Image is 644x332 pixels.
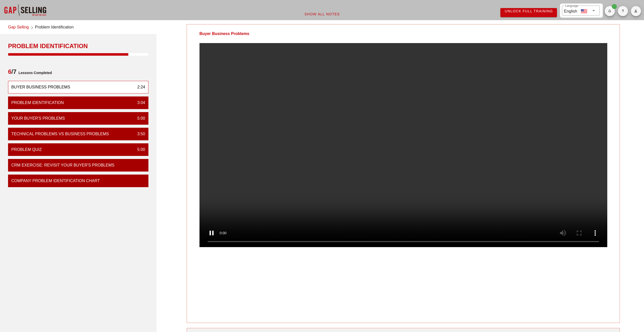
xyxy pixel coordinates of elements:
[612,4,617,9] span: Badge
[304,12,340,16] span: Show All Notes
[8,42,148,50] div: Problem Identification
[133,100,145,106] div: 3:04
[564,7,577,14] div: English
[133,115,145,121] div: 5:00
[11,147,42,153] div: Problem Quiz
[504,9,553,13] span: Unlock Full Training
[11,131,109,137] div: Technical Problems vs Business Problems
[187,24,262,43] div: Buyer Business Problems
[8,68,16,78] span: /7
[500,8,557,17] a: Unlock Full Training
[133,84,145,90] div: 2:24
[8,68,11,75] span: 6
[300,10,344,19] button: Show All Notes
[11,115,65,121] div: Your Buyer's Problems
[11,100,64,106] div: Problem Identification
[11,178,100,184] div: Company Problem Identification Chart
[133,147,145,153] div: 5:00
[11,162,114,168] div: CRM Exercise: Revisit Your Buyer's Problems
[565,4,578,8] label: Language
[35,24,74,31] span: Problem Identification
[8,24,29,31] a: Gap Selling
[562,6,600,16] div: LanguageEnglish
[11,84,70,90] div: Buyer Business Problems
[133,131,145,137] div: 3:50
[16,68,52,78] span: Lessons Completed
